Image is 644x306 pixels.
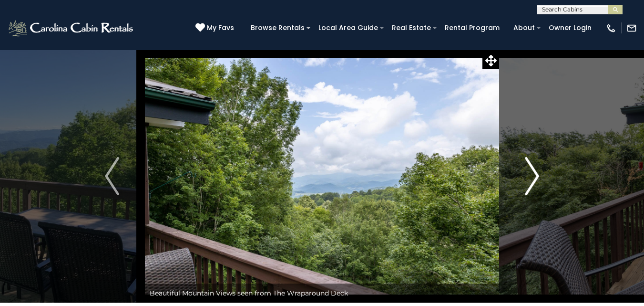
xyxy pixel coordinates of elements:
a: Local Area Guide [314,21,383,35]
span: My Favs [207,23,234,33]
img: White-1-2.png [7,19,136,38]
a: My Favs [195,23,236,33]
a: About [509,21,540,35]
img: arrow [105,157,119,195]
button: Previous [79,50,145,303]
img: phone-regular-white.png [606,23,616,33]
a: Real Estate [387,21,436,35]
img: arrow [525,157,539,195]
button: Next [499,50,565,303]
a: Browse Rentals [246,21,309,35]
div: Beautiful Mountain Views seen from The Wraparound Deck [145,284,499,303]
a: Rental Program [440,21,504,35]
a: Owner Login [544,21,596,35]
img: mail-regular-white.png [626,23,637,33]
